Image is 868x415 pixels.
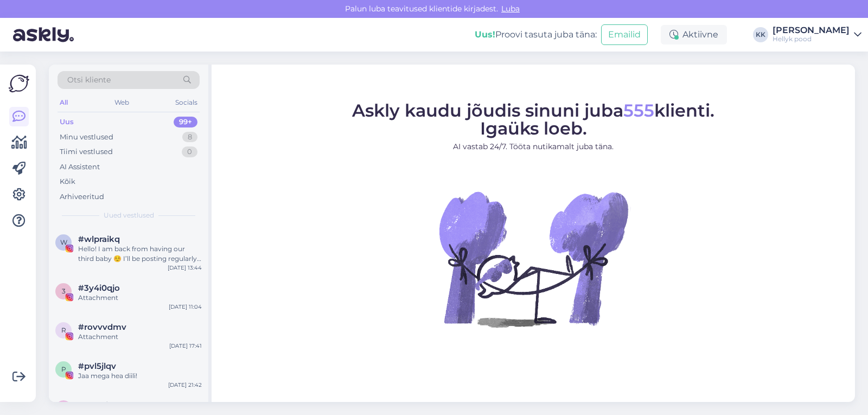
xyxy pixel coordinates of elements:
[78,371,202,381] div: Jaa mega hea diili!
[112,95,131,110] div: Web
[168,264,202,272] div: [DATE] 13:44
[475,29,495,40] b: Uus!
[60,176,75,187] div: Kõik
[60,117,74,127] div: Uus
[773,26,850,35] div: [PERSON_NAME]
[78,400,123,410] span: #3eoqfvuy
[169,342,202,350] div: [DATE] 17:41
[60,162,100,173] div: AI Assistent
[60,191,104,202] div: Arhiveeritud
[78,293,202,303] div: Attachment
[60,238,67,246] span: w
[352,141,714,152] p: AI vastab 24/7. Tööta nutikamalt juba täna.
[601,24,648,45] button: Emailid
[58,95,70,110] div: All
[104,210,154,220] span: Uued vestlused
[623,100,654,121] span: 555
[78,283,120,293] span: #3y4i0qjo
[78,234,120,244] span: #wlpraikq
[9,73,29,94] img: Askly Logo
[661,25,727,44] div: Aktiivne
[78,361,116,371] span: #pvl5jlqv
[61,326,66,334] span: r
[182,146,197,157] div: 0
[60,132,113,143] div: Minu vestlused
[773,26,861,43] a: [PERSON_NAME]Hellyk pood
[475,28,597,41] div: Proovi tasuta juba täna:
[61,365,66,373] span: p
[436,161,631,356] img: No Chat active
[753,27,768,42] div: KK
[173,95,200,110] div: Socials
[182,132,197,143] div: 8
[78,332,202,342] div: Attachment
[60,146,113,157] div: Tiimi vestlused
[62,287,66,295] span: 3
[169,303,202,311] div: [DATE] 11:04
[773,35,850,43] div: Hellyk pood
[352,100,714,139] span: Askly kaudu jõudis sinuni juba klienti. Igaüks loeb.
[168,381,202,389] div: [DATE] 21:42
[78,244,202,264] div: Hello! I am back from having our third baby ☺️ I’ll be posting regularly again and I am open to m...
[174,117,197,127] div: 99+
[498,4,523,14] span: Luba
[78,322,126,332] span: #rovvvdmv
[67,74,111,86] span: Otsi kliente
